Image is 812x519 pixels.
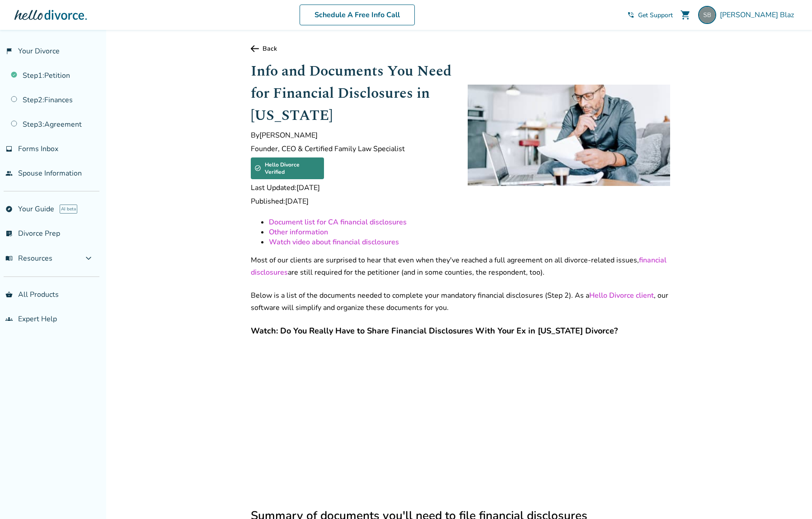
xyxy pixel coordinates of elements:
[251,130,453,140] span: By [PERSON_NAME]
[638,11,673,19] span: Get Support
[251,196,453,206] span: Published: [DATE]
[5,230,13,237] span: list_alt_check
[5,145,13,152] span: inbox
[589,290,654,300] a: Hello Divorce client
[5,48,13,55] span: flag_2
[468,85,670,186] img: man reading a document at his desk
[251,254,670,279] p: Most of our clients are surprised to hear that even when they've reached a full agreement on all ...
[627,11,634,19] span: phone_in_talk
[251,325,670,337] h4: Watch: Do You Really Have to Share Financial Disclosures With Your Ex in [US_STATE] Divorce?
[5,291,13,298] span: shopping_basket
[5,255,13,262] span: menu_book
[251,157,324,179] div: Hello Divorce Verified
[5,205,13,213] span: explore
[60,205,77,214] span: AI beta
[627,11,673,19] a: phone_in_talkGet Support
[269,237,399,247] a: Watch video about financial disclosures
[5,253,52,263] span: Resources
[5,170,13,177] span: people
[698,6,716,24] img: steve@blaz4.com
[251,183,453,193] span: Last Updated: [DATE]
[720,10,798,20] span: [PERSON_NAME] Blaz
[269,227,328,237] a: Other information
[269,217,407,227] a: Document list for CA financial disclosures
[334,337,587,479] iframe: Do You Really Have to Share Financial Disclosures With Your Ex in California Divorce?
[18,144,58,154] span: Forms Inbox
[680,10,691,20] span: shopping_cart
[83,253,94,264] span: expand_more
[251,44,670,53] a: Back
[5,315,13,323] span: groups
[767,476,812,519] iframe: Chat Widget
[300,5,415,25] a: Schedule A Free Info Call
[251,144,453,154] span: Founder, CEO & Certified Family Law Specialist
[251,60,453,127] h1: Info and Documents You Need for Financial Disclosures in [US_STATE]
[251,290,670,314] p: Below is a list of the documents needed to complete your mandatory financial disclosures (Step 2)...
